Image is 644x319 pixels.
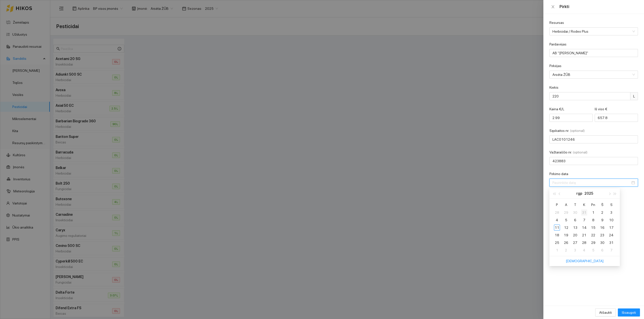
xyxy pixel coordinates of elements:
td: 2025-08-21 [580,231,589,239]
div: 2 [599,209,605,216]
th: T [571,201,580,209]
div: 16 [599,225,605,231]
div: 6 [572,217,578,223]
td: 2025-08-31 [607,239,616,246]
input: Pardavėjas [549,49,638,57]
div: 26 [563,240,569,246]
td: 2025-08-13 [571,224,580,231]
div: 9 [599,217,605,223]
td: 2025-07-28 [552,209,561,216]
td: 2025-08-10 [607,216,616,224]
div: 31 [608,240,614,246]
button: Išsaugoti [618,308,640,316]
button: 2025 [584,188,593,198]
div: 1 [554,247,560,253]
div: 24 [608,232,614,238]
td: 2025-09-07 [607,246,616,254]
button: Atšaukti [595,308,616,316]
div: 15 [590,225,596,231]
td: 2025-08-03 [607,209,616,216]
input: Pirkimo data [552,180,630,185]
div: 13 [572,225,578,231]
label: Pardavėjas [549,42,567,47]
label: Pirkėjas [549,63,561,69]
span: Atšaukti [599,310,612,315]
div: Pirkti [559,4,638,10]
td: 2025-08-14 [580,224,589,231]
span: close [551,5,555,9]
div: 30 [599,240,605,246]
label: Pirkimo data [549,171,568,177]
input: Sąskaitos nr. [549,135,638,143]
div: 22 [590,232,596,238]
div: 14 [581,225,587,231]
td: 2025-08-25 [552,239,561,246]
div: 25 [554,240,560,246]
td: 2025-09-03 [571,246,580,254]
td: 2025-08-20 [571,231,580,239]
div: 3 [608,209,614,216]
div: 10 [608,217,614,223]
td: 2025-08-04 [552,216,561,224]
td: 2025-09-01 [552,246,561,254]
div: 30 [572,209,578,216]
td: 2025-08-23 [598,231,607,239]
span: Išsaugoti [622,310,636,315]
div: 29 [590,240,596,246]
label: Kaina €/L [549,107,564,112]
button: Close [549,5,556,9]
td: 2025-08-18 [552,231,561,239]
div: 5 [563,217,569,223]
span: Herbicidai / Rodeo Plus [552,28,628,35]
td: 2025-08-29 [589,239,598,246]
th: K [580,201,589,209]
div: 28 [581,240,587,246]
input: Kaina €/L [549,114,593,122]
td: 2025-08-24 [607,231,616,239]
td: 2025-08-16 [598,224,607,231]
input: Iš viso € [595,114,638,122]
div: 2 [563,247,569,253]
div: 31 [581,209,587,216]
th: S [607,201,616,209]
button: rgp [576,188,582,198]
td: 2025-07-31 [580,209,589,216]
input: Važtaraščio nr. [549,157,638,165]
div: 7 [581,217,587,223]
th: A [561,201,571,209]
th: Pn [589,201,598,209]
span: (optional) [573,150,587,155]
td: 2025-08-02 [598,209,607,216]
div: 12 [563,225,569,231]
td: 2025-08-15 [589,224,598,231]
label: Sąskaitos nr. [549,128,585,133]
td: 2025-08-01 [589,209,598,216]
th: Š [598,201,607,209]
td: 2025-08-19 [561,231,571,239]
span: L [630,92,638,100]
span: close-circle [632,30,635,33]
div: 1 [590,209,596,216]
span: Arsėta ŽŪB [552,71,628,78]
label: Kiekis [549,85,558,90]
td: 2025-08-26 [561,239,571,246]
td: 2025-08-08 [589,216,598,224]
div: 17 [608,225,614,231]
div: 27 [572,240,578,246]
label: Resursas [549,20,564,25]
div: 5 [590,247,596,253]
td: 2025-09-02 [561,246,571,254]
input: Kiekis [549,92,630,100]
td: 2025-08-17 [607,224,616,231]
td: 2025-09-04 [580,246,589,254]
td: 2025-08-07 [580,216,589,224]
div: 4 [554,217,560,223]
td: 2025-08-12 [561,224,571,231]
div: 7 [608,247,614,253]
td: 2025-08-22 [589,231,598,239]
a: [DEMOGRAPHIC_DATA] [566,259,603,263]
td: 2025-09-06 [598,246,607,254]
div: 23 [599,232,605,238]
div: 8 [590,217,596,223]
div: 6 [599,247,605,253]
